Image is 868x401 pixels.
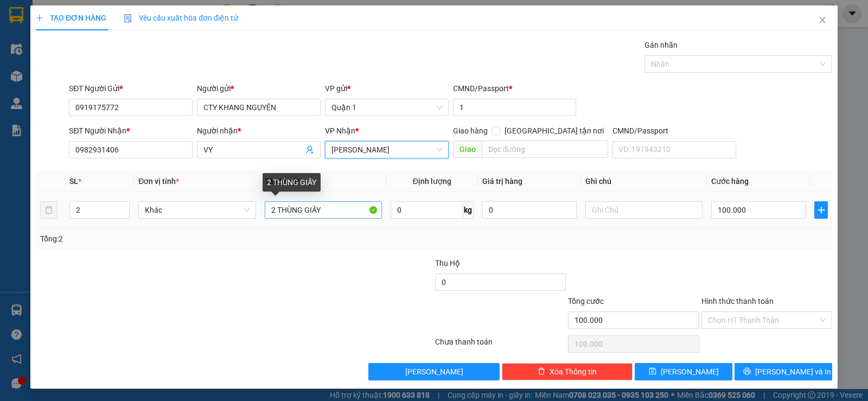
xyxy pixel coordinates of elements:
[585,201,703,219] input: Ghi Chú
[263,173,321,192] div: 2 THÙNG GIẤY
[91,52,149,65] li: (c) 2017
[814,201,828,219] button: plus
[463,201,474,219] span: kg
[482,141,609,158] input: Dọc đường
[40,201,58,219] button: delete
[661,366,719,378] span: [PERSON_NAME]
[500,125,608,137] span: [GEOGRAPHIC_DATA] tận nơi
[331,142,442,158] span: Lê Hồng Phong
[197,82,321,94] div: Người gửi
[197,125,321,137] div: Người nhận
[118,14,144,40] img: logo.jpg
[67,16,107,123] b: Trà Lan Viên - Gửi khách hàng
[40,233,336,245] div: Tổng: 2
[91,41,149,50] b: [DOMAIN_NAME]
[453,141,482,158] span: Giao
[649,367,656,376] span: save
[612,125,736,137] div: CMND/Passport
[36,14,43,22] span: plus
[124,14,238,22] span: Yêu cầu xuất hóa đơn điện tử
[635,363,732,380] button: save[PERSON_NAME]
[482,201,577,219] input: 0
[644,41,678,49] label: Gán nhãn
[482,177,522,186] span: Giá trị hàng
[453,126,488,135] span: Giao hàng
[735,363,832,380] button: printer[PERSON_NAME] và In
[331,99,442,116] span: Quận 1
[265,201,382,219] input: VD: Bàn, Ghế
[138,177,179,186] span: Đơn vị tính
[711,177,749,186] span: Cước hàng
[69,125,193,137] div: SĐT Người Nhận
[701,297,774,305] label: Hình thức thanh toán
[550,366,597,378] span: Xóa Thông tin
[368,363,499,380] button: [PERSON_NAME]
[807,5,838,36] button: Close
[413,177,451,186] span: Định lượng
[305,145,314,154] span: user-add
[538,367,545,376] span: delete
[69,177,78,186] span: SL
[568,297,604,305] span: Tổng cước
[755,366,831,378] span: [PERSON_NAME] và In
[124,14,132,23] img: icon
[145,202,249,218] span: Khác
[581,171,707,192] th: Ghi chú
[453,82,577,94] div: CMND/Passport
[325,126,355,135] span: VP Nhận
[815,206,827,214] span: plus
[36,14,106,22] span: TẠO ĐƠN HÀNG
[405,366,463,378] span: [PERSON_NAME]
[502,363,633,380] button: deleteXóa Thông tin
[325,82,449,94] div: VP gửi
[14,70,40,121] b: Trà Lan Viên
[434,336,567,355] div: Chưa thanh toán
[818,16,827,24] span: close
[743,367,751,376] span: printer
[435,259,460,268] span: Thu Hộ
[69,82,193,94] div: SĐT Người Gửi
